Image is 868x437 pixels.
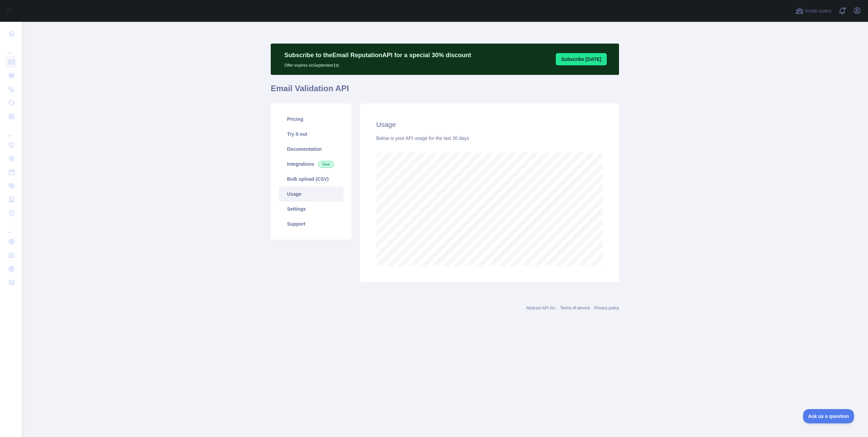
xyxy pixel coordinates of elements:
div: ... [5,124,16,137]
h1: Email Validation API [271,83,619,99]
span: New [318,161,334,168]
a: Abstract API Inc. [526,306,556,310]
a: Privacy policy [594,306,619,310]
a: Usage [279,187,344,201]
a: Pricing [279,112,344,127]
div: ... [5,41,16,54]
div: ... [5,221,16,234]
a: Terms of service [560,306,590,310]
a: Integrations New [279,157,344,172]
p: Subscribe to the Email Reputation API for a special 30 % discount [284,50,471,60]
button: Subscribe [DATE] [556,53,607,65]
button: Invite users [794,5,833,16]
h2: Usage [376,120,603,129]
a: Try it out [279,127,344,142]
a: Bulk upload (CSV) [279,172,344,187]
span: Invite users [805,7,831,15]
iframe: Toggle Customer Support [803,409,854,423]
p: Offer expires on September 1st. [284,60,471,68]
a: Support [279,216,344,231]
a: Settings [279,201,344,216]
div: Below is your API usage for the last 30 days [376,135,603,142]
a: Documentation [279,142,344,157]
